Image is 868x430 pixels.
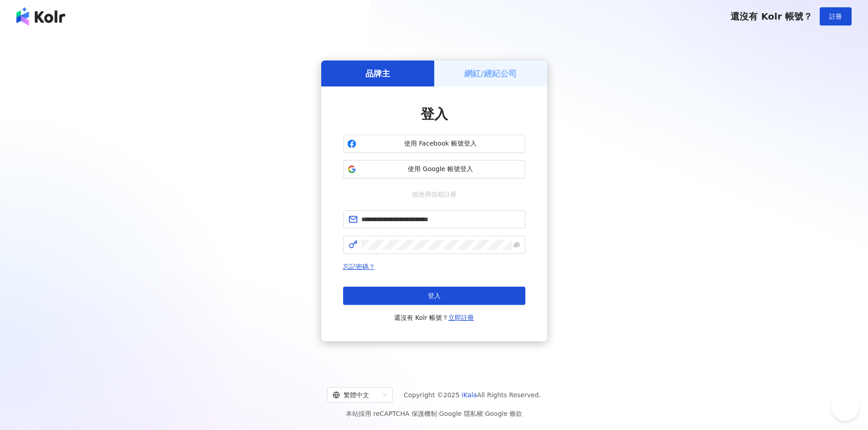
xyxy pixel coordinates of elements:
[428,292,441,299] span: 登入
[832,394,859,421] iframe: Help Scout Beacon - Open
[343,135,525,153] button: 使用 Facebook 帳號登入
[439,410,483,417] a: Google 隱私權
[16,7,65,25] img: logo
[829,13,842,20] span: 註冊
[394,312,474,323] span: 還沒有 Kolr 帳號？
[365,68,390,79] h5: 品牌主
[730,11,812,22] span: 還沒有 Kolr 帳號？
[343,287,525,305] button: 登入
[404,390,541,400] span: Copyright © 2025 All Rights Reserved.
[483,410,485,417] span: |
[360,139,521,148] span: 使用 Facebook 帳號登入
[464,68,517,79] h5: 網紅/經紀公司
[462,391,477,399] a: iKala
[485,410,522,417] a: Google 條款
[360,165,521,174] span: 使用 Google 帳號登入
[514,242,520,248] span: eye-invisible
[820,7,852,25] button: 註冊
[343,160,525,178] button: 使用 Google 帳號登入
[346,408,522,419] span: 本站採用 reCAPTCHA 保護機制
[448,314,474,321] a: 立即註冊
[437,410,439,417] span: |
[406,189,463,199] span: 或使用信箱註冊
[421,106,448,122] span: 登入
[343,263,375,270] a: 忘記密碼？
[333,388,379,402] div: 繁體中文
